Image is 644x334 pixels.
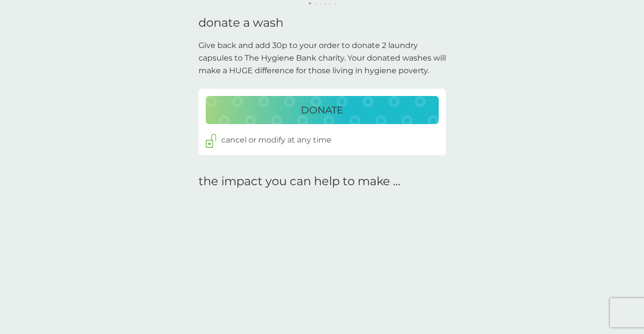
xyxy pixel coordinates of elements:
[198,16,446,30] h1: donate a wash
[221,134,331,146] p: cancel or modify at any time
[301,102,343,118] p: DONATE
[206,96,439,124] button: DONATE
[198,175,446,189] h2: the impact you can help to make ...
[198,39,446,77] p: Give back and add 30p to your order to donate 2 laundry capsules to The Hygiene Bank charity. You...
